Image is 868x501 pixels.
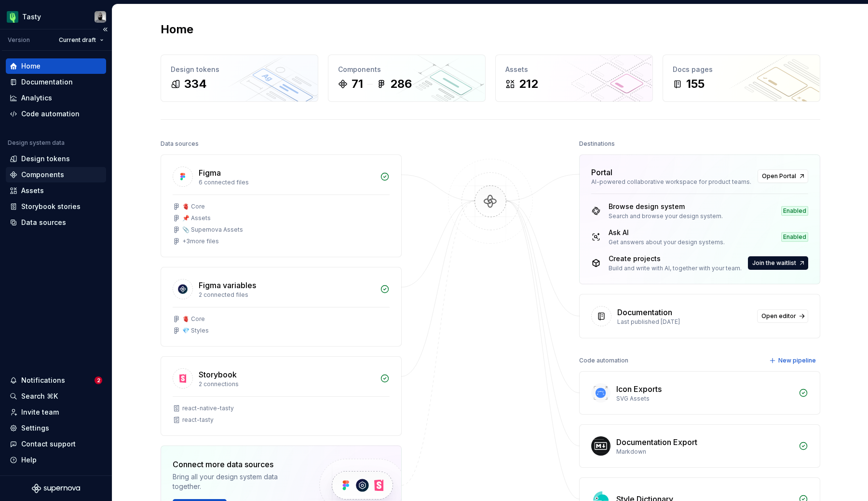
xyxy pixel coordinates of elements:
svg: Supernova Logo [32,484,80,493]
div: Design tokens [171,65,308,74]
span: New pipeline [778,357,816,364]
div: Version [8,36,30,44]
div: 286 [390,76,412,92]
div: 📌 Assets [182,214,211,222]
a: Assets [6,183,106,198]
div: 155 [686,76,705,92]
div: Last published [DATE] [617,318,751,326]
span: 2 [95,376,102,384]
div: Data sources [161,137,199,151]
div: Code automation [579,354,628,367]
a: Home [6,58,106,74]
div: Connect more data sources [173,459,303,470]
div: Assets [505,65,643,74]
div: Code automation [21,109,80,119]
div: Notifications [21,376,65,385]
div: 📎 Supernova Assets [182,226,243,234]
div: Settings [21,423,49,433]
a: Components [6,167,106,182]
div: Documentation [21,77,73,87]
a: Figma variables2 connected files🫀 Core💎 Styles [161,267,402,347]
span: Open Portal [762,172,796,180]
div: 334 [184,76,207,92]
img: Julien Riveron [95,11,106,23]
div: Design system data [8,139,65,147]
div: 2 connected files [199,291,374,299]
div: 💎 Styles [182,327,209,334]
div: Figma variables [199,279,256,291]
a: Design tokens [6,151,106,167]
div: Documentation [617,306,672,318]
div: react-tasty [182,416,214,424]
div: 🫀 Core [182,203,205,210]
div: Get answers about your design systems. [609,238,725,246]
div: Enabled [781,206,808,216]
div: Analytics [21,93,52,103]
div: 🫀 Core [182,315,205,323]
div: Create projects [609,254,742,264]
a: Figma6 connected files🫀 Core📌 Assets📎 Supernova Assets+3more files [161,154,402,257]
div: Markdown [616,448,793,456]
div: Invite team [21,407,59,417]
button: Help [6,452,106,468]
div: Bring all your design system data together. [173,472,303,491]
div: react-native-tasty [182,404,234,412]
a: Code automation [6,106,106,122]
button: Collapse sidebar [98,23,112,36]
a: Open Portal [758,169,808,183]
a: Data sources [6,215,106,230]
div: Tasty [22,12,41,22]
div: Figma [199,167,221,179]
button: New pipeline [766,354,820,367]
div: AI-powered collaborative workspace for product teams. [591,178,752,186]
a: Components71286 [328,55,486,102]
div: Home [21,61,41,71]
span: Current draft [59,36,96,44]
div: 212 [519,76,538,92]
button: Contact support [6,436,106,452]
a: Settings [6,420,106,436]
button: Search ⌘K [6,389,106,404]
button: Notifications2 [6,373,106,388]
a: Design tokens334 [161,55,318,102]
div: Build and write with AI, together with your team. [609,264,742,272]
div: 2 connections [199,380,374,388]
div: Components [338,65,475,74]
div: Storybook stories [21,202,81,211]
div: Contact support [21,439,76,449]
div: Assets [21,186,44,195]
div: Design tokens [21,154,70,164]
div: Data sources [21,218,66,227]
span: Join the waitlist [752,259,796,267]
img: 5a785b6b-c473-494b-9ba3-bffaf73304c7.png [7,11,18,23]
div: Storybook [199,369,237,380]
button: TastyJulien Riveron [2,6,110,27]
div: Icon Exports [616,383,662,395]
a: Assets212 [495,55,653,102]
h2: Home [161,22,193,37]
span: Open editor [761,312,796,320]
a: Storybook stories [6,199,106,214]
button: Current draft [54,33,108,47]
a: Storybook2 connectionsreact-native-tastyreact-tasty [161,356,402,436]
div: SVG Assets [616,395,793,403]
a: Documentation [6,74,106,90]
a: Analytics [6,90,106,106]
div: Docs pages [673,65,810,74]
a: Invite team [6,404,106,420]
div: Destinations [579,137,615,151]
div: + 3 more files [182,237,219,245]
div: Components [21,170,64,180]
div: 6 connected files [199,179,374,186]
div: Search and browse your design system. [609,212,723,220]
div: 71 [352,76,363,92]
a: Open editor [757,309,808,323]
div: Portal [591,167,612,178]
div: Documentation Export [616,436,697,448]
a: Docs pages155 [663,55,820,102]
div: Ask AI [609,228,725,237]
div: Help [21,455,37,465]
a: Join the waitlist [748,256,808,270]
div: Search ⌘K [21,391,58,401]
